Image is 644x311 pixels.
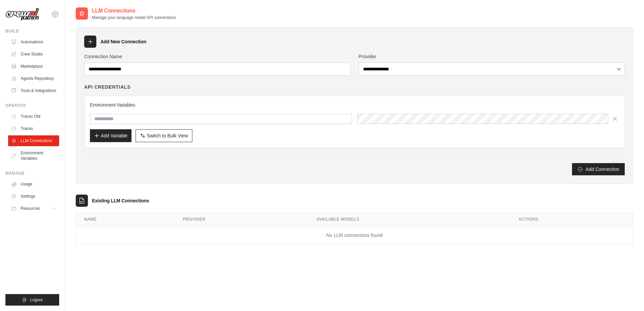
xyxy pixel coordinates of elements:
a: LLM Connections [8,135,59,146]
h3: Existing LLM Connections [92,197,149,204]
h3: Environment Variables [90,102,619,108]
a: Traces [8,123,59,134]
a: Marketplace [8,61,59,72]
h2: LLM Connections [92,7,176,15]
span: Resources [21,206,40,211]
div: Manage [5,171,59,176]
a: Usage [8,179,59,190]
a: Environment Variables [8,148,59,164]
button: Switch to Bulk View [136,129,192,142]
th: Actions [510,213,633,226]
a: Agents Repository [8,73,59,84]
span: Logout [30,297,43,303]
a: Crew Studio [8,49,59,60]
th: Available Models [308,213,510,226]
h4: API Credentials [84,84,130,90]
h3: Add New Connection [100,38,146,45]
a: Settings [8,191,59,202]
a: Tools & Integrations [8,85,59,96]
td: No LLM connections found [76,226,633,244]
th: Name [76,213,175,226]
img: Logo [5,8,39,21]
p: Manage your language model API connections [92,15,176,20]
button: Add Variable [90,129,132,142]
button: Logout [5,294,59,306]
th: Provider [175,213,309,226]
button: Add Connection [572,163,625,175]
a: Traces Old [8,111,59,122]
button: Resources [8,203,59,214]
div: Operate [5,103,59,108]
div: Build [5,28,59,34]
label: Connection Name [84,53,351,60]
a: Automations [8,37,59,47]
span: Switch to Bulk View [147,132,188,139]
label: Provider [359,53,625,60]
